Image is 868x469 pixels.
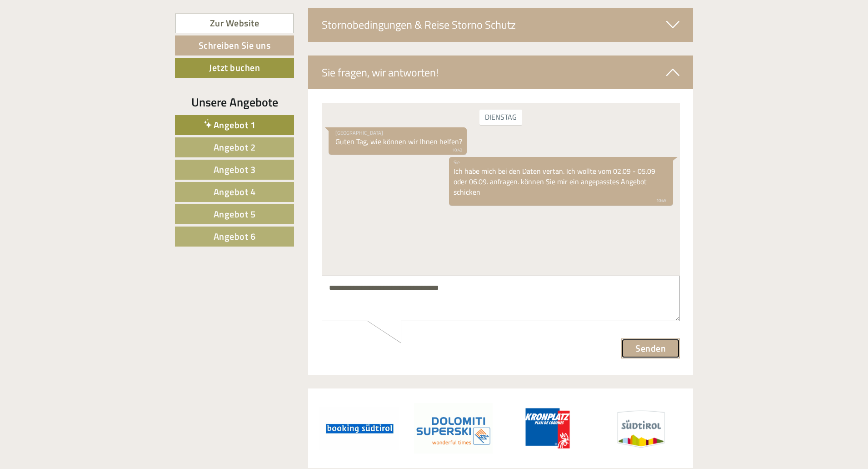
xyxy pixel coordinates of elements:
div: Guten Tag, wie können wir Ihnen helfen? [7,25,145,52]
div: Unsere Angebote [175,94,294,111]
div: Ich habe mich bei den Daten vertan. Ich wollte vom 02.09 - 05.09 oder 06.09. anfragen. können Sie... [127,54,351,102]
div: Dienstag [158,7,200,22]
a: Zur Website [175,14,294,33]
div: Stornobedingungen & Reise Storno Schutz [308,8,693,41]
button: Senden [299,236,358,256]
div: Sie fragen, wir antworten! [308,55,693,89]
span: Angebot 5 [214,207,256,221]
a: Schreiben Sie uns [175,35,294,55]
span: Angebot 2 [214,140,256,154]
span: Angebot 3 [214,162,256,177]
span: Angebot 1 [214,118,256,132]
div: [GEOGRAPHIC_DATA] [14,26,140,34]
div: Sie [132,56,344,63]
small: 10:45 [132,95,344,101]
span: Angebot 4 [214,185,256,199]
small: 10:42 [14,44,140,50]
a: Jetzt buchen [175,58,294,78]
span: Angebot 6 [214,229,256,243]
